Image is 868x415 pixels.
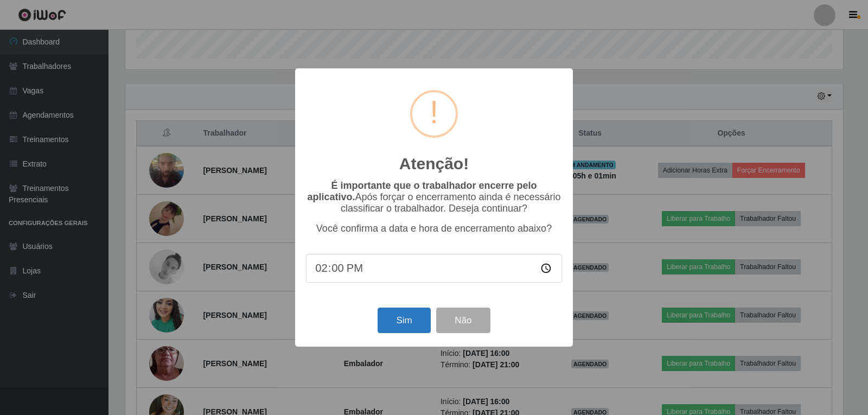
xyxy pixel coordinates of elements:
h2: Atenção! [399,154,469,174]
b: É importante que o trabalhador encerre pelo aplicativo. [307,180,537,202]
button: Sim [378,308,430,333]
p: Após forçar o encerramento ainda é necessário classificar o trabalhador. Deseja continuar? [306,180,562,214]
p: Você confirma a data e hora de encerramento abaixo? [306,223,562,234]
button: Não [436,308,490,333]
